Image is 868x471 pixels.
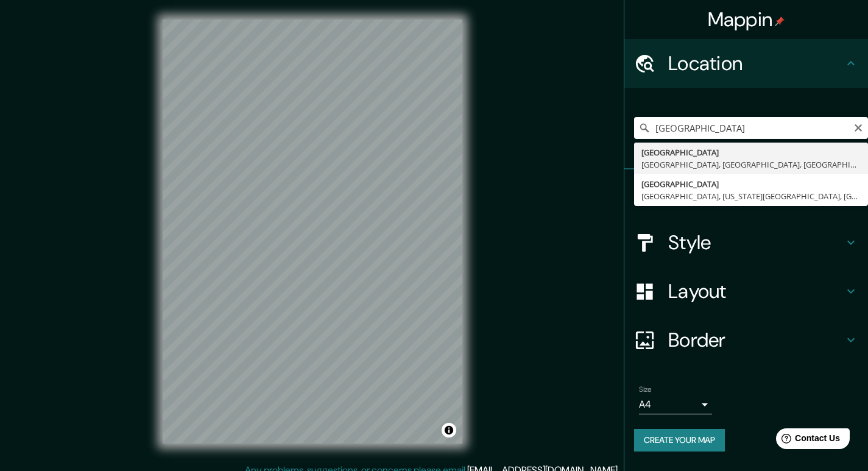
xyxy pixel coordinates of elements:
div: [GEOGRAPHIC_DATA] [641,146,861,158]
canvas: Map [163,19,462,444]
label: Size [639,384,652,395]
input: Pick your city or area [634,117,868,139]
div: Style [624,218,868,267]
h4: Pins [668,182,844,206]
h4: Border [668,328,844,352]
h4: Location [668,51,844,76]
iframe: Help widget launcher [760,423,855,458]
button: Toggle attribution [442,423,456,437]
div: [GEOGRAPHIC_DATA], [US_STATE][GEOGRAPHIC_DATA], [GEOGRAPHIC_DATA] [641,190,861,202]
button: Create your map [634,429,725,452]
div: Border [624,316,868,364]
div: Pins [624,169,868,218]
button: Clear [853,121,863,133]
div: [GEOGRAPHIC_DATA], [GEOGRAPHIC_DATA], [GEOGRAPHIC_DATA] [641,158,861,171]
h4: Layout [668,279,844,303]
h4: Style [668,230,844,255]
div: Location [624,39,868,88]
div: A4 [639,395,712,414]
div: Layout [624,267,868,316]
div: [GEOGRAPHIC_DATA] [641,178,861,190]
h4: Mappin [708,7,785,32]
img: pin-icon.png [775,16,785,26]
